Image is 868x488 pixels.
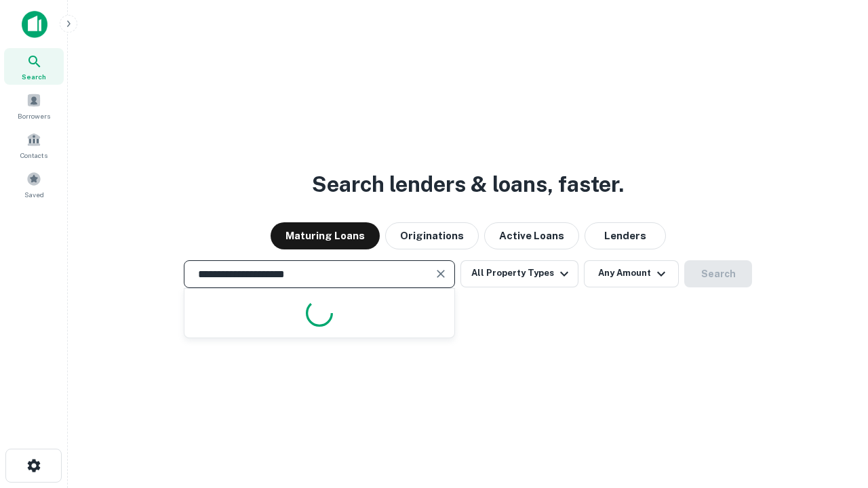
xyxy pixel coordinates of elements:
[4,48,64,85] a: Search
[431,264,450,283] button: Clear
[22,71,46,82] span: Search
[385,222,479,249] button: Originations
[4,87,64,124] a: Borrowers
[484,222,579,249] button: Active Loans
[22,11,47,38] img: capitalize-icon.png
[460,260,578,287] button: All Property Types
[271,222,380,249] button: Maturing Loans
[18,110,50,121] span: Borrowers
[584,260,679,287] button: Any Amount
[312,168,624,201] h3: Search lenders & loans, faster.
[585,222,666,249] button: Lenders
[20,150,47,161] span: Contacts
[4,127,64,163] a: Contacts
[4,166,64,203] a: Saved
[24,189,44,200] span: Saved
[800,336,868,401] iframe: Chat Widget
